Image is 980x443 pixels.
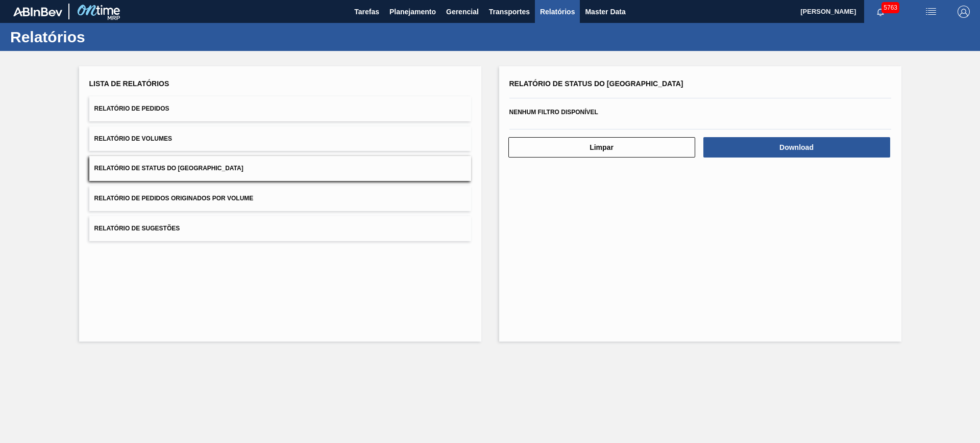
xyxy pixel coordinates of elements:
span: Relatório de Pedidos [94,105,169,112]
span: Planejamento [389,6,436,18]
span: Relatório de Pedidos Originados por Volume [94,195,254,202]
span: Relatório de Sugestões [94,225,180,232]
button: Notificações [864,5,897,19]
button: Relatório de Pedidos Originados por Volume [89,186,471,211]
span: Lista de Relatórios [89,80,169,88]
span: Master Data [585,6,625,18]
span: Gerencial [446,6,479,18]
span: Nenhum filtro disponível [509,109,598,116]
span: Relatório de Status do [GEOGRAPHIC_DATA] [94,165,243,172]
img: Logout [958,6,970,18]
span: Tarefas [354,6,379,18]
span: Relatório de Status do [GEOGRAPHIC_DATA] [509,80,683,88]
button: Relatório de Sugestões [89,216,471,241]
img: userActions [925,6,937,18]
button: Limpar [508,137,695,158]
span: Relatório de Volumes [94,135,172,142]
button: Relatório de Pedidos [89,96,471,121]
span: Relatórios [540,6,575,18]
span: Transportes [489,6,530,18]
button: Relatório de Status do [GEOGRAPHIC_DATA] [89,156,471,181]
h1: Relatórios [10,31,191,43]
img: TNhmsLtSVTkK8tSr43FrP2fwEKptu5GPRR3wAAAABJRU5ErkJggg== [13,7,62,16]
span: 5763 [881,2,899,13]
button: Download [703,137,890,158]
button: Relatório de Volumes [89,126,471,151]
